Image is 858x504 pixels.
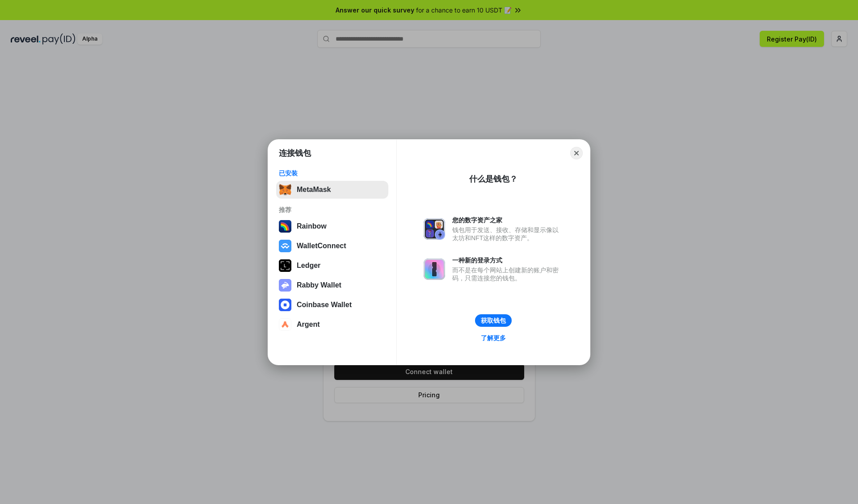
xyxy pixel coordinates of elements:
[475,314,512,327] button: 获取钱包
[297,262,320,270] div: Ledger
[279,220,291,233] img: svg+xml,%3Csvg%20width%3D%22120%22%20height%3D%22120%22%20viewBox%3D%220%200%20120%20120%22%20fil...
[452,256,563,264] div: 一种新的登录方式
[297,321,320,329] div: Argent
[297,242,346,250] div: WalletConnect
[452,216,563,224] div: 您的数字资产之家
[469,174,517,184] div: 什么是钱包？
[570,147,583,159] button: Close
[481,317,506,325] div: 获取钱包
[297,222,327,230] div: Rainbow
[452,226,563,242] div: 钱包用于发送、接收、存储和显示像以太坊和NFT这样的数字资产。
[279,299,291,311] img: svg+xml,%3Csvg%20width%3D%2228%22%20height%3D%2228%22%20viewBox%3D%220%200%2028%2028%22%20fill%3D...
[276,237,388,255] button: WalletConnect
[279,206,386,214] div: 推荐
[279,169,386,177] div: 已安装
[276,296,388,314] button: Coinbase Wallet
[475,332,511,344] a: 了解更多
[279,183,291,196] img: svg+xml,%3Csvg%20fill%3D%22none%22%20height%3D%2233%22%20viewBox%3D%220%200%2035%2033%22%20width%...
[452,266,563,282] div: 而不是在每个网站上创建新的账户和密码，只需连接您的钱包。
[297,186,331,194] div: MetaMask
[424,218,445,240] img: svg+xml,%3Csvg%20xmlns%3D%22http%3A%2F%2Fwww.w3.org%2F2000%2Fsvg%22%20fill%3D%22none%22%20viewBox...
[424,258,445,280] img: svg+xml,%3Csvg%20xmlns%3D%22http%3A%2F%2Fwww.w3.org%2F2000%2Fsvg%22%20fill%3D%22none%22%20viewBox...
[276,217,388,235] button: Rainbow
[279,240,291,252] img: svg+xml,%3Csvg%20width%3D%2228%22%20height%3D%2228%22%20viewBox%3D%220%200%2028%2028%22%20fill%3D...
[297,281,341,289] div: Rabby Wallet
[279,148,311,158] h1: 连接钱包
[297,301,352,309] div: Coinbase Wallet
[279,318,291,331] img: svg+xml,%3Csvg%20width%3D%2228%22%20height%3D%2228%22%20viewBox%3D%220%200%2028%2028%22%20fill%3D...
[276,181,388,199] button: MetaMask
[279,279,291,292] img: svg+xml,%3Csvg%20xmlns%3D%22http%3A%2F%2Fwww.w3.org%2F2000%2Fsvg%22%20fill%3D%22none%22%20viewBox...
[276,257,388,275] button: Ledger
[276,276,388,294] button: Rabby Wallet
[279,259,291,272] img: svg+xml,%3Csvg%20xmlns%3D%22http%3A%2F%2Fwww.w3.org%2F2000%2Fsvg%22%20width%3D%2228%22%20height%3...
[481,334,506,342] div: 了解更多
[276,316,388,333] button: Argent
